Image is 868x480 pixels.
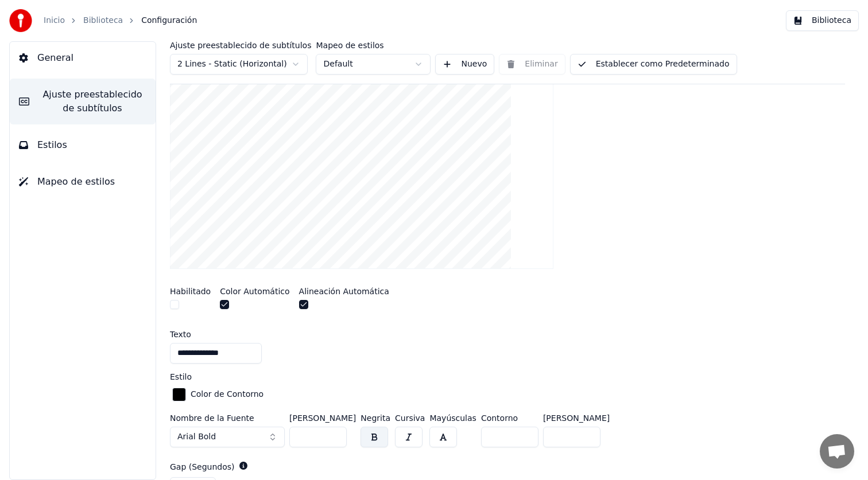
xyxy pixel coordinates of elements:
[820,434,854,469] div: Chat abierto
[10,129,156,161] button: Estilos
[170,330,191,338] label: Texto
[220,287,289,295] label: Color Automático
[191,389,263,400] div: Color de Contorno
[10,79,156,124] button: Ajuste preestablecido de subtítulos
[170,373,192,381] label: Estilo
[170,414,285,422] label: Nombre de la Fuente
[570,54,737,75] button: Establecer como Predeterminado
[299,287,389,295] label: Alineación Automática
[44,15,65,26] a: Inicio
[170,385,266,404] button: Color de Contorno
[361,414,390,422] label: Negrita
[10,166,156,198] button: Mapeo de estilos
[435,54,494,75] button: Nuevo
[170,41,311,49] label: Ajuste preestablecido de subtítulos
[141,15,197,26] span: Configuración
[37,175,115,189] span: Mapeo de estilos
[429,414,476,422] label: Mayúsculas
[83,15,123,26] a: Biblioteca
[10,42,156,74] button: General
[543,414,610,422] label: [PERSON_NAME]
[316,41,431,49] label: Mapeo de estilos
[170,463,235,471] label: Gap (Segundos)
[177,431,216,443] span: Arial Bold
[481,414,538,422] label: Contorno
[289,414,356,422] label: [PERSON_NAME]
[44,15,197,26] nav: breadcrumb
[38,88,146,115] span: Ajuste preestablecido de subtítulos
[37,51,73,65] span: General
[37,138,67,152] span: Estilos
[786,10,859,31] button: Biblioteca
[170,287,211,295] label: Habilitado
[395,414,425,422] label: Cursiva
[9,9,32,32] img: youka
